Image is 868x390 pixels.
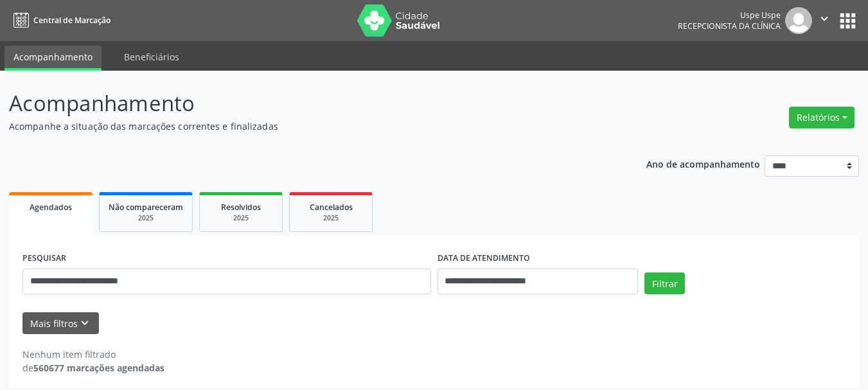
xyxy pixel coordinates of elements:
[646,155,760,172] p: Ano de acompanhamento
[678,10,781,21] div: Uspe Uspe
[78,316,92,330] i: keyboard_arrow_down
[785,7,812,34] img: img
[812,7,837,34] button: 
[22,312,99,335] button: Mais filtroskeyboard_arrow_down
[310,202,353,213] span: Cancelados
[299,213,363,223] div: 2025
[817,12,831,26] i: 
[221,202,261,213] span: Resolvidos
[33,362,164,374] strong: 560677 marcações agendadas
[22,361,164,375] div: de
[837,10,859,32] button: apps
[109,213,183,223] div: 2025
[438,249,530,269] label: DATA DE ATENDIMENTO
[22,348,164,361] div: Nenhum item filtrado
[4,46,102,71] a: Acompanhamento
[109,202,183,213] span: Não compareceram
[9,87,604,120] p: Acompanhamento
[789,107,855,129] button: Relatórios
[9,120,604,133] p: Acompanhe a situação das marcações correntes e finalizadas
[30,202,72,213] span: Agendados
[9,10,111,31] a: Central de Marcação
[115,46,188,68] a: Beneficiários
[644,272,685,294] button: Filtrar
[33,15,111,26] span: Central de Marcação
[678,21,781,31] span: Recepcionista da clínica
[209,213,273,223] div: 2025
[22,249,66,269] label: PESQUISAR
